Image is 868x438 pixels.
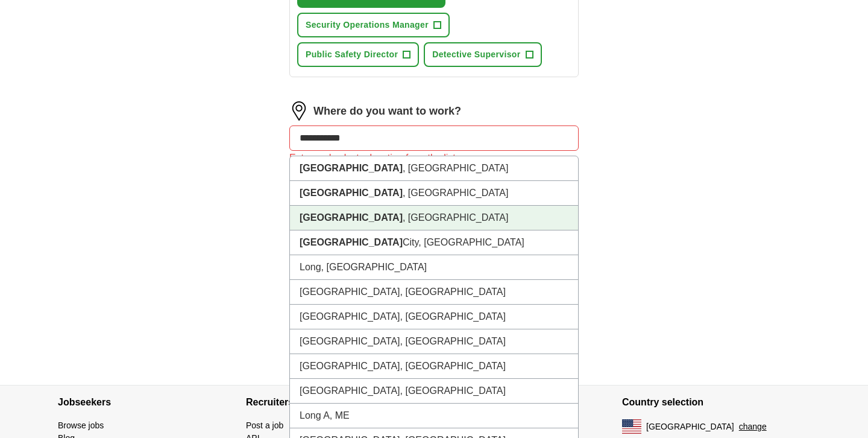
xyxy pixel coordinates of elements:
li: Long A, ME [290,404,578,428]
li: , [GEOGRAPHIC_DATA] [290,206,578,230]
span: Security Operations Manager [306,19,429,31]
strong: [GEOGRAPHIC_DATA] [300,212,403,223]
strong: [GEOGRAPHIC_DATA] [300,237,403,247]
a: Browse jobs [58,421,104,430]
li: [GEOGRAPHIC_DATA], [GEOGRAPHIC_DATA] [290,379,578,404]
li: City, [GEOGRAPHIC_DATA] [290,230,578,255]
button: Security Operations Manager [297,13,450,37]
span: Detective Supervisor [432,48,520,61]
li: , [GEOGRAPHIC_DATA] [290,181,578,206]
a: Post a job [246,421,283,430]
span: [GEOGRAPHIC_DATA] [646,421,734,433]
strong: [GEOGRAPHIC_DATA] [300,163,403,173]
li: [GEOGRAPHIC_DATA], [GEOGRAPHIC_DATA] [290,329,578,354]
div: Enter and select a location from the list [289,151,579,165]
button: change [739,421,767,433]
img: location.png [289,101,309,121]
img: US flag [622,419,641,434]
button: Detective Supervisor [424,42,541,67]
span: Public Safety Director [306,48,398,61]
li: [GEOGRAPHIC_DATA], [GEOGRAPHIC_DATA] [290,354,578,379]
li: Long, [GEOGRAPHIC_DATA] [290,255,578,280]
strong: [GEOGRAPHIC_DATA] [300,188,403,198]
button: Public Safety Director [297,42,419,67]
h4: Country selection [622,386,810,419]
li: , [GEOGRAPHIC_DATA] [290,156,578,181]
li: [GEOGRAPHIC_DATA], [GEOGRAPHIC_DATA] [290,280,578,305]
label: Where do you want to work? [313,103,461,119]
li: [GEOGRAPHIC_DATA], [GEOGRAPHIC_DATA] [290,305,578,329]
